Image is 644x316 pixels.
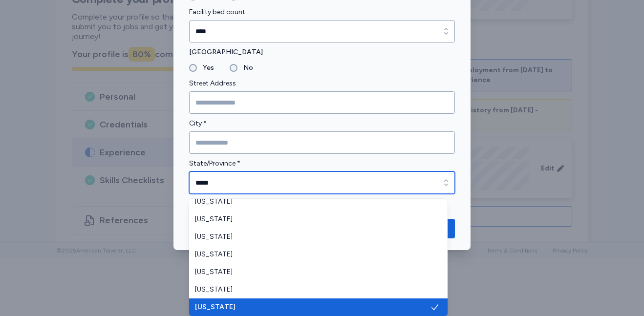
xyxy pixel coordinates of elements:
span: [US_STATE] [195,214,430,224]
span: [US_STATE] [195,250,430,259]
span: [US_STATE] [195,302,430,312]
span: [US_STATE] [195,232,430,242]
span: [US_STATE] [195,267,430,277]
span: [US_STATE] [195,285,430,295]
span: [US_STATE] [195,197,430,207]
